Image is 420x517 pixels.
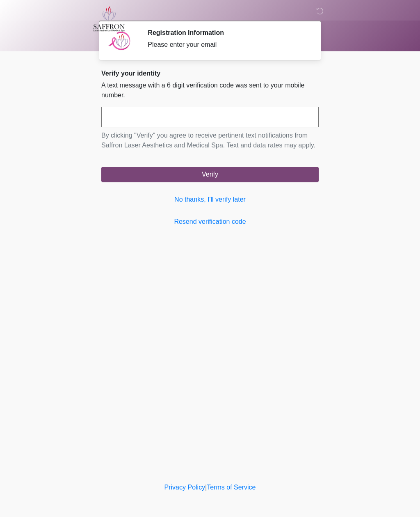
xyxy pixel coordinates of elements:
button: Verify [101,167,319,182]
h2: Verify your identity [101,69,319,77]
a: Terms of Service [207,484,256,491]
a: No thanks, I'll verify later [101,195,319,205]
img: Saffron Laser Aesthetics and Medical Spa Logo [93,6,125,32]
a: | [205,484,207,491]
a: Resend verification code [101,217,319,227]
p: A text message with a 6 digit verification code was sent to your mobile number. [101,80,319,100]
img: Agent Avatar [107,29,132,53]
div: Please enter your email [148,40,306,50]
a: Privacy Policy [164,484,205,491]
p: By clicking "Verify" you agree to receive pertinent text notifications from Saffron Laser Aesthet... [101,131,319,150]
